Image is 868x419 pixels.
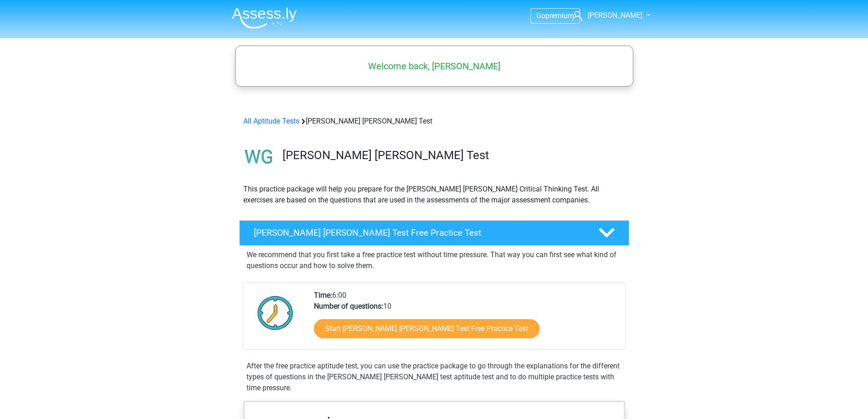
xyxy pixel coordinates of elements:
[243,184,625,206] p: This practice package will help you prepare for the [PERSON_NAME] [PERSON_NAME] Critical Thinking...
[240,116,629,127] div: [PERSON_NAME] [PERSON_NAME] Test
[240,138,278,176] img: watson glaser test
[247,249,622,271] p: We recommend that you first take a free practice test without time pressure. That way you can fir...
[252,290,298,336] img: Clock
[240,61,629,72] h5: Welcome back, [PERSON_NAME]
[254,228,584,238] h4: [PERSON_NAME] [PERSON_NAME] Test Free Practice Test
[569,10,643,21] a: [PERSON_NAME]
[232,7,297,29] img: Assessly
[243,361,626,393] div: After the free practice aptitude test, you can use the practice package to go through the explana...
[588,11,642,20] span: [PERSON_NAME]
[236,220,633,246] a: [PERSON_NAME] [PERSON_NAME] Test Free Practice Test
[314,319,539,338] a: Start [PERSON_NAME] [PERSON_NAME] Test Free Practice Test
[536,11,545,20] span: Go
[314,302,383,310] b: Number of questions:
[545,11,574,20] span: premium
[314,291,332,300] b: Time:
[282,148,622,162] h3: [PERSON_NAME] [PERSON_NAME] Test
[243,117,299,125] a: All Aptitude Tests
[531,10,580,22] a: Gopremium
[307,290,625,349] div: 6:00 10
